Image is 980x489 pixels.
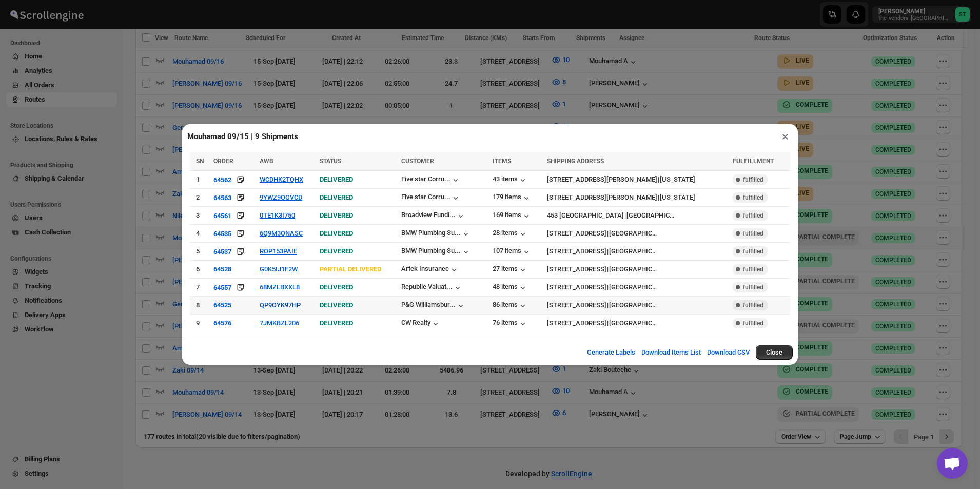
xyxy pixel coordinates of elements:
div: 64563 [213,194,231,202]
span: AWB [260,158,273,165]
button: 0TE1K3I750 [260,211,295,219]
button: 27 items [493,265,528,275]
div: [STREET_ADDRESS][PERSON_NAME] [547,174,657,185]
button: P&G Williamsbur... [401,301,466,311]
div: 64557 [213,284,231,291]
span: PARTIAL DELIVERED [320,265,381,273]
div: [GEOGRAPHIC_DATA] [609,264,658,275]
div: | [547,192,727,203]
button: Download Items List [635,342,707,363]
div: | [547,318,727,328]
button: Five star Corru... [401,193,461,203]
td: 4 [190,225,210,243]
button: 64576 [213,319,231,327]
span: DELIVERED [320,301,353,309]
div: [STREET_ADDRESS] [547,264,606,275]
div: [US_STATE] [660,192,695,203]
span: DELIVERED [320,319,353,327]
button: Download CSV [701,342,756,363]
div: | [547,246,727,257]
div: | [547,228,727,239]
button: 68MZLBXXL8 [260,283,300,291]
div: BMW Plumbing Su... [401,229,461,237]
div: 64537 [213,248,231,256]
div: [GEOGRAPHIC_DATA] [609,318,658,328]
div: [US_STATE] [660,174,695,185]
span: ORDER [213,158,233,165]
button: 107 items [493,247,532,257]
button: 64525 [213,301,231,309]
td: 8 [190,297,210,315]
td: 5 [190,243,210,261]
div: 453 [GEOGRAPHIC_DATA] [547,210,624,221]
button: 64537 [213,246,231,257]
div: | [547,174,727,185]
span: STATUS [320,158,341,165]
button: 28 items [493,229,528,239]
span: fulfilled [743,247,763,256]
button: Generate Labels [581,342,641,363]
button: 169 items [493,211,532,221]
span: fulfilled [743,193,763,202]
div: [STREET_ADDRESS] [547,318,606,328]
div: [STREET_ADDRESS] [547,228,606,239]
span: fulfilled [743,301,763,309]
button: 64535 [213,228,231,239]
span: fulfilled [743,265,763,273]
span: DELIVERED [320,229,353,237]
span: fulfilled [743,211,763,220]
button: 9YWZ9OGVCD [260,193,302,201]
div: [STREET_ADDRESS][PERSON_NAME] [547,192,657,203]
button: 179 items [493,193,532,203]
button: 64562 [213,174,231,185]
button: × [778,129,793,144]
td: 7 [190,279,210,297]
span: CUSTOMER [401,158,434,165]
span: fulfilled [743,229,763,238]
div: [GEOGRAPHIC_DATA] [626,210,675,221]
div: [GEOGRAPHIC_DATA] [609,228,658,239]
div: [STREET_ADDRESS] [547,300,606,310]
td: 9 [190,315,210,332]
div: [GEOGRAPHIC_DATA] [609,282,658,292]
button: 7JMKBZL206 [260,319,299,327]
span: DELIVERED [320,283,353,291]
button: Republic Valuat... [401,283,463,293]
div: | [547,282,727,292]
div: Five star Corru... [401,175,450,183]
span: DELIVERED [320,211,353,219]
button: Broadview Fundi... [401,211,466,221]
button: 64528 [213,265,231,273]
div: BMW Plumbing Su... [401,247,461,255]
div: Broadview Fundi... [401,211,456,219]
div: 64561 [213,212,231,220]
button: WCDHK2TQHX [260,175,303,183]
button: BMW Plumbing Su... [401,247,471,257]
button: CW Realty [401,319,441,329]
span: FULFILLMENT [733,158,774,165]
button: 64563 [213,192,231,203]
button: Artek Insurance [401,265,459,275]
span: ITEMS [493,158,511,165]
button: 48 items [493,283,528,293]
div: Five star Corru... [401,193,450,201]
span: SN [196,158,204,165]
button: 86 items [493,301,528,311]
div: [GEOGRAPHIC_DATA] [609,300,658,310]
td: 3 [190,207,210,225]
span: fulfilled [743,283,763,291]
button: 43 items [493,175,528,185]
div: 64562 [213,176,231,184]
button: 76 items [493,319,528,329]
